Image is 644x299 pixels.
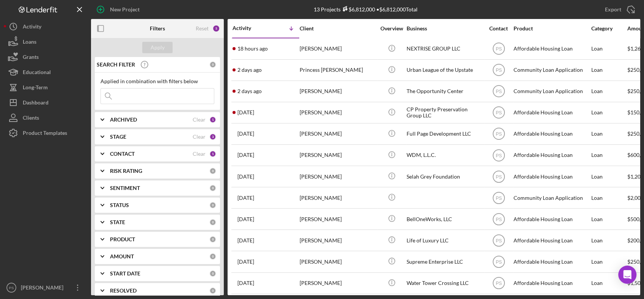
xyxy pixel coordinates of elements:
[91,2,147,17] button: New Project
[591,188,627,208] div: Loan
[110,253,134,259] b: AMOUNT
[495,89,501,94] text: PS
[209,133,216,140] div: 3
[495,195,501,201] text: PS
[151,42,165,53] div: Apply
[591,145,627,165] div: Loan
[377,25,406,32] div: Overview
[605,2,621,17] div: Export
[591,230,627,250] div: Loan
[97,62,135,68] b: SEARCH FILTER
[209,219,216,226] div: 0
[300,60,375,80] div: Princess [PERSON_NAME]
[407,81,482,101] div: The Opportunity Center
[23,80,48,97] div: Long-Term
[4,80,87,95] button: Long-Term
[237,131,254,137] time: 2025-10-08 16:22
[237,152,254,158] time: 2025-10-08 15:51
[237,174,254,180] time: 2025-09-27 15:35
[209,168,216,174] div: 0
[193,134,206,140] div: Clear
[237,46,268,52] time: 2025-10-14 19:35
[110,271,140,277] b: START DATE
[4,49,87,65] a: Grants
[591,60,627,80] div: Loan
[23,49,39,66] div: Grants
[196,25,209,32] div: Reset
[4,19,87,34] button: Activity
[23,110,39,127] div: Clients
[300,273,375,293] div: [PERSON_NAME]
[495,46,501,52] text: PS
[300,103,375,123] div: [PERSON_NAME]
[237,109,254,115] time: 2025-10-09 17:56
[514,188,589,208] div: Community Loan Application
[110,117,137,123] b: ARCHIVED
[110,151,135,157] b: CONTACT
[209,270,216,277] div: 0
[495,153,501,158] text: PS
[514,273,589,293] div: Affordable Housing Loan
[514,124,589,144] div: Affordable Housing Loan
[495,174,501,179] text: PS
[591,25,627,32] div: Category
[407,252,482,272] div: Supreme Enterprise LLC
[23,65,51,82] div: Educational
[4,110,87,125] button: Clients
[237,237,254,244] time: 2025-09-04 01:39
[514,81,589,101] div: Community Loan Application
[514,25,589,32] div: Product
[495,238,501,243] text: PS
[4,280,87,295] button: PS[PERSON_NAME]
[591,103,627,123] div: Loan
[300,39,375,59] div: [PERSON_NAME]
[407,124,482,144] div: Full Page Development LLC
[591,166,627,187] div: Loan
[237,195,254,201] time: 2025-09-22 19:03
[495,110,501,115] text: PS
[591,39,627,59] div: Loan
[300,145,375,165] div: [PERSON_NAME]
[314,6,418,13] div: 13 Projects • $6,812,000 Total
[101,78,214,84] div: Applied in combination with filters below
[495,68,501,73] text: PS
[514,60,589,80] div: Community Loan Application
[4,125,87,141] a: Product Templates
[4,95,87,110] button: Dashboard
[300,124,375,144] div: [PERSON_NAME]
[300,188,375,208] div: [PERSON_NAME]
[23,19,41,36] div: Activity
[407,273,482,293] div: Water Tower Crossing LLC
[4,65,87,80] button: Educational
[209,236,216,243] div: 0
[193,117,206,123] div: Clear
[514,103,589,123] div: Affordable Housing Loan
[209,150,216,157] div: 1
[300,81,375,101] div: [PERSON_NAME]
[209,287,216,294] div: 0
[237,88,262,94] time: 2025-10-13 20:09
[300,166,375,187] div: [PERSON_NAME]
[514,39,589,59] div: Affordable Housing Loan
[514,145,589,165] div: Affordable Housing Loan
[4,34,87,49] button: Loans
[110,236,135,242] b: PRODUCT
[23,95,49,112] div: Dashboard
[193,151,206,157] div: Clear
[300,209,375,229] div: [PERSON_NAME]
[407,230,482,250] div: Life of Luxury LLC
[407,166,482,187] div: Selah Grey Foundation
[407,60,482,80] div: Urban League of the Upstate
[209,116,216,123] div: 1
[341,6,375,13] div: $6,812,000
[591,124,627,144] div: Loan
[237,259,254,265] time: 2025-08-27 16:57
[484,25,513,32] div: Contact
[150,25,165,32] b: Filters
[495,281,501,286] text: PS
[9,286,14,290] text: PS
[300,252,375,272] div: [PERSON_NAME]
